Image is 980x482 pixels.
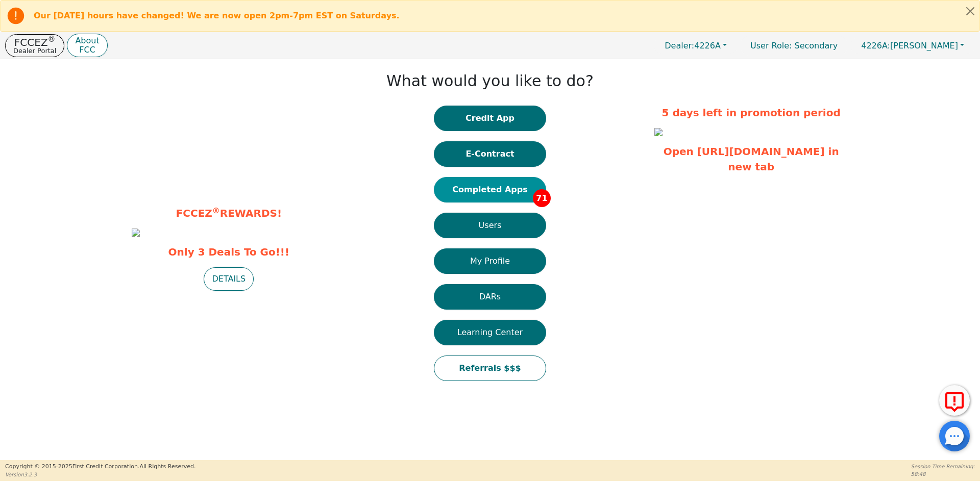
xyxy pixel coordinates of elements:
span: 4226A: [861,41,890,50]
span: 4226A [665,41,721,50]
p: Dealer Portal [13,47,56,54]
button: Dealer:4226A [654,38,738,54]
sup: ® [48,35,56,44]
button: Learning Center [434,320,546,345]
img: f63859b0-1e88-4239-9fac-2a15cb532b2b [132,229,140,237]
p: Copyright © 2015- 2025 First Credit Corporation. [5,463,195,471]
button: My Profile [434,248,546,274]
p: About [75,37,99,45]
span: 71 [533,189,551,207]
b: Our [DATE] hours have changed! We are now open 2pm-7pm EST on Saturdays. [34,11,400,20]
button: AboutFCC [67,34,107,58]
img: a2a7077f-ed12-4fdd-b2d6-5846148ae3b6 [654,128,663,136]
a: Open [URL][DOMAIN_NAME] in new tab [664,145,839,173]
button: DETAILS [204,267,254,291]
span: All Rights Reserved. [139,463,195,470]
button: Completed Apps71 [434,177,546,202]
p: Secondary [740,36,848,56]
p: FCCEZ [13,37,56,47]
h1: What would you like to do? [386,72,594,90]
span: Only 3 Deals To Go!!! [132,244,326,260]
button: 4226A:[PERSON_NAME] [850,38,975,54]
p: Session Time Remaining: [911,463,975,470]
button: DARs [434,284,546,310]
p: Version 3.2.3 [5,471,195,478]
button: E-Contract [434,141,546,167]
button: Close alert [961,1,979,21]
p: 5 days left in promotion period [654,105,848,120]
p: 58:48 [911,470,975,478]
span: Dealer: [665,41,694,50]
sup: ® [212,206,220,215]
a: User Role: Secondary [740,36,848,56]
span: User Role : [750,41,792,50]
button: Report Error to FCC [939,385,970,416]
button: Users [434,213,546,238]
p: FCCEZ REWARDS! [132,206,326,221]
span: [PERSON_NAME] [861,41,958,50]
p: FCC [75,46,99,54]
button: FCCEZ®Dealer Portal [5,34,64,57]
button: Referrals $$$ [434,356,546,381]
button: Credit App [434,106,546,131]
